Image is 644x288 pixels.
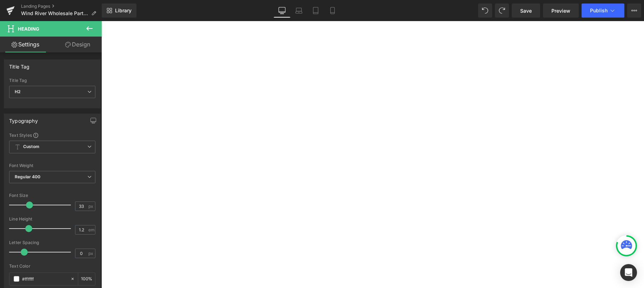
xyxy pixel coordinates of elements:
a: Preview [543,4,579,18]
b: Regular 400 [15,174,41,179]
button: Publish [582,4,624,18]
div: Letter Spacing [9,240,95,245]
div: Line Height [9,217,95,222]
button: Redo [495,4,509,18]
button: Undo [478,4,492,18]
div: Open Intercom Messenger [620,264,637,281]
b: Custom [23,144,39,150]
span: Library [115,7,132,14]
a: Design [52,37,103,52]
button: More [627,4,641,18]
span: em [88,228,94,232]
a: Tablet [307,4,324,18]
div: % [78,273,95,285]
iframe: To enrich screen reader interactions, please activate Accessibility in Grammarly extension settings [101,21,644,288]
div: Title Tag [9,78,95,83]
a: Landing Pages [21,4,102,9]
div: Title Tag [9,60,30,70]
a: Mobile [324,4,341,18]
div: Text Color [9,264,95,269]
a: Laptop [290,4,307,18]
div: Text Styles [9,132,95,138]
input: Color [22,275,67,283]
span: Preview [551,7,570,14]
b: H2 [15,89,21,94]
span: px [88,204,94,209]
span: Heading [18,26,39,32]
a: New Library [102,4,136,18]
a: Desktop [274,4,290,18]
span: Save [520,7,532,14]
span: px [88,251,94,256]
span: Publish [590,8,608,13]
div: Typography [9,114,38,124]
span: Wind River Wholesale Partner Request (Trade Publications Flow) [21,11,88,16]
div: Font Size [9,193,95,198]
div: Font Weight [9,163,95,168]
